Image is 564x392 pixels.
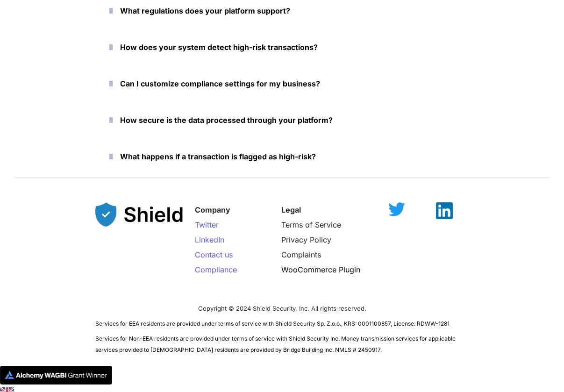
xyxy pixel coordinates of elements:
[281,205,301,214] strong: Legal
[95,320,450,327] span: Services for EEA residents are provided under terms of service with Shield Security Sp. Z.o.o., K...
[195,220,219,229] a: Twitter
[120,6,290,15] strong: What regulations does your platform support?
[95,106,469,135] button: How secure is the data processed through your platform?
[120,115,333,125] strong: How secure is the data processed through your platform?
[195,250,233,259] a: Contact us
[195,235,224,244] a: LinkedIn
[195,205,230,214] strong: Company
[120,79,320,88] strong: Can I customize compliance settings for my business?
[281,265,360,274] a: WooCommerce Plugin
[120,43,318,52] strong: How does your system detect high-risk transactions?
[281,250,321,259] a: Complaints
[281,220,341,229] a: Terms of Service
[198,305,366,312] span: Copyright © 2024 Shield Security, Inc. All rights reserved.
[95,142,469,171] button: What happens if a transaction is flagged as high-risk?
[281,235,331,244] a: Privacy Policy
[195,265,237,274] a: Compliance
[95,335,457,353] span: Services for Non-EEA residents are provided under terms of service with Shield Security Inc. Mone...
[120,152,316,161] strong: What happens if a transaction is flagged as high-risk?
[95,69,469,98] button: Can I customize compliance settings for my business?
[95,33,469,62] button: How does your system detect high-risk transactions?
